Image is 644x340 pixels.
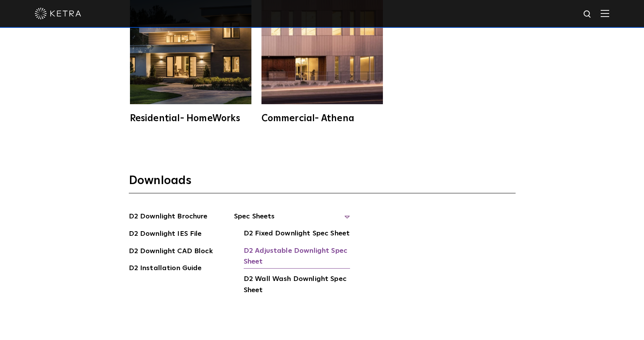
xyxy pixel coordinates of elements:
[129,263,202,275] a: D2 Installation Guide
[129,173,516,193] h3: Downloads
[129,211,208,223] a: D2 Downlight Brochure
[244,245,350,269] a: D2 Adjustable Downlight Spec Sheet
[129,246,213,258] a: D2 Downlight CAD Block
[35,8,81,19] img: ketra-logo-2019-white
[244,274,350,297] a: D2 Wall Wash Downlight Spec Sheet
[244,228,350,240] a: D2 Fixed Downlight Spec Sheet
[261,114,383,123] div: Commercial- Athena
[129,228,202,241] a: D2 Downlight IES File
[130,114,251,123] div: Residential- HomeWorks
[601,10,609,17] img: Hamburger%20Nav.svg
[234,211,350,228] span: Spec Sheets
[583,10,593,19] img: search icon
